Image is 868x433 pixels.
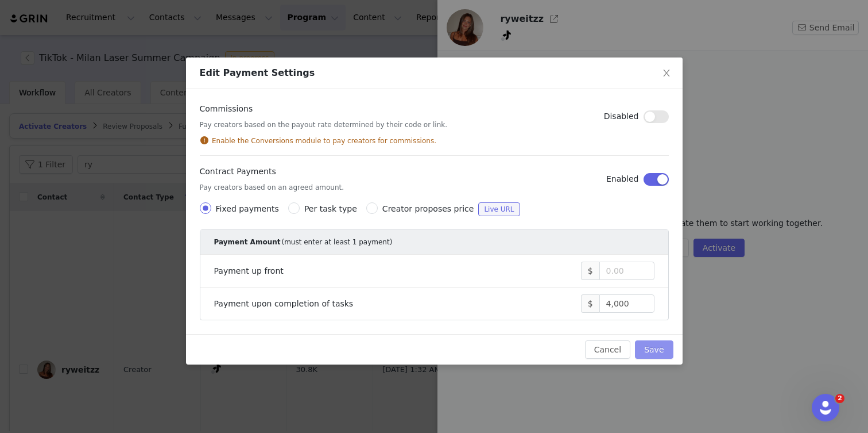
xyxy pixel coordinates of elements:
span: $ [581,294,599,313]
h4: Disabled [604,110,639,122]
div: Payment upon completion of tasks [214,298,581,310]
div: (must enter at least 1 payment) [281,237,392,247]
iframe: Intercom live chat [812,394,839,421]
h4: Enabled [606,173,639,185]
span: Edit Payment Settings [200,67,315,78]
input: 0.00 [600,262,654,279]
h5: Pay creators based on the payout rate determined by their code or link. [200,120,448,130]
span: $ [581,262,599,280]
h4: Contract Payments [200,166,344,178]
span: Per task type [304,204,357,213]
button: Close [650,58,683,90]
span: Live URL [478,202,520,216]
input: 0.00 [600,295,654,312]
div: Payment up front [214,265,581,277]
span: Fixed payments [216,204,279,213]
h4: Commissions [200,103,448,115]
button: Cancel [585,340,630,359]
span: Creator proposes price [382,204,474,213]
i: icon: close [662,68,671,78]
div: Payment Amount [214,237,281,247]
span: Enable the Conversions module to pay creators for commissions. [212,136,436,146]
h5: Pay creators based on an agreed amount. [200,182,344,193]
button: Save [635,340,673,359]
span: 2 [835,394,844,403]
